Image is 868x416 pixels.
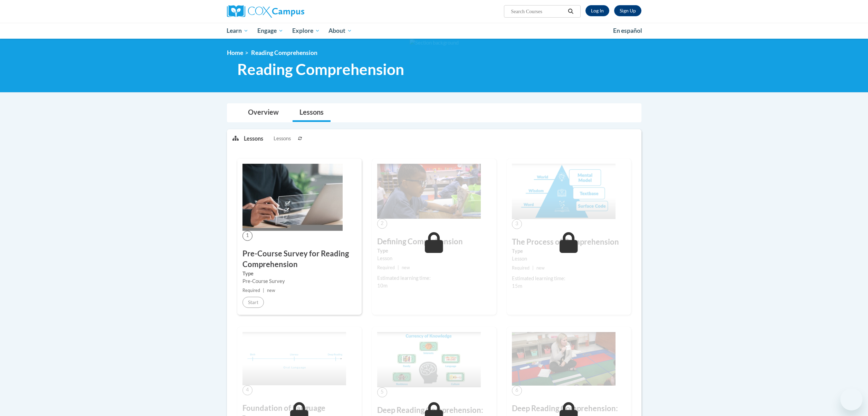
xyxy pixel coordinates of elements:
[377,247,491,255] label: Type
[377,283,388,289] span: 10m
[613,27,642,34] span: En español
[242,248,356,270] h3: Pre-Course Survey for Reading Comprehension
[377,219,387,229] span: 2
[377,332,481,387] img: Course Image
[565,7,576,16] button: Search
[614,5,641,16] a: Register
[222,23,253,39] a: Learn
[242,164,343,231] img: Course Image
[241,104,286,122] a: Overview
[512,283,522,289] span: 15m
[585,5,609,16] a: Log In
[398,265,399,270] span: |
[242,270,356,277] label: Type
[532,265,534,271] span: |
[242,277,356,285] div: Pre-Course Survey
[217,23,652,39] div: Main menu
[267,288,275,293] span: new
[251,49,317,56] span: Reading Comprehension
[377,274,491,282] div: Estimated learning time:
[536,265,545,271] span: new
[227,49,243,56] a: Home
[512,247,626,255] label: Type
[292,27,320,35] span: Explore
[377,255,491,262] div: Lesson
[609,23,647,38] a: En español
[377,164,481,219] img: Course Image
[227,5,358,18] a: Cox Campus
[227,5,304,18] img: Cox Campus
[377,387,387,397] span: 5
[324,23,356,39] a: About
[512,255,626,263] div: Lesson
[288,23,324,39] a: Explore
[293,104,331,122] a: Lessons
[244,135,263,142] p: Lessons
[253,23,288,39] a: Engage
[242,231,252,241] span: 1
[402,265,410,270] span: new
[512,164,616,219] img: Course Image
[242,288,260,293] span: Required
[512,275,626,282] div: Estimated learning time:
[510,7,565,16] input: Search Courses
[242,332,346,385] img: Course Image
[512,332,616,386] img: Course Image
[242,403,356,414] h3: Foundation of Language
[512,237,626,247] h3: The Process of Comprehension
[512,265,530,271] span: Required
[377,236,491,247] h3: Defining Comprehension
[410,39,459,47] img: Section background
[377,265,395,270] span: Required
[263,288,264,293] span: |
[237,60,404,78] span: Reading Comprehension
[328,27,352,35] span: About
[512,386,522,396] span: 6
[512,219,522,229] span: 3
[227,27,248,35] span: Learn
[257,27,283,35] span: Engage
[242,297,264,308] button: Start
[274,135,291,142] span: Lessons
[840,388,862,410] iframe: Button to launch messaging window
[242,385,252,395] span: 4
